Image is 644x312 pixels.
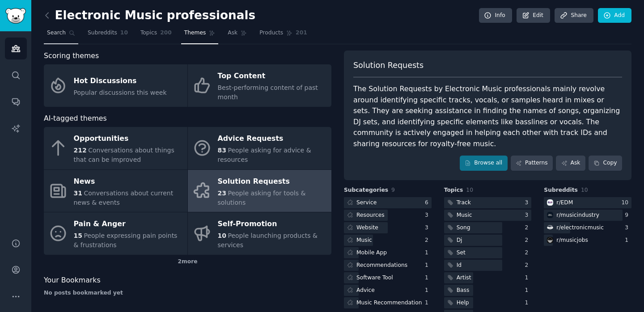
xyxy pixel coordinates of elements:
[444,197,532,208] a: Track3
[44,51,99,62] span: Scoring themes
[137,26,175,44] a: Topics200
[356,287,375,295] div: Advice
[188,64,331,107] a: Top ContentBest-performing content of past month
[525,261,532,270] div: 2
[85,26,131,44] a: Subreddits10
[218,217,327,232] div: Self-Promotion
[555,8,593,23] a: Share
[581,187,588,193] span: 10
[181,26,219,44] a: Themes
[425,261,432,270] div: 1
[425,299,432,307] div: 1
[547,237,553,243] img: musicjobs
[44,127,187,169] a: Opportunities212Conversations about things that can be improved
[74,217,183,232] div: Pain & Anger
[225,26,250,44] a: Ask
[444,186,463,194] span: Topics
[598,8,631,23] a: Add
[44,113,107,124] span: AI-tagged themes
[511,156,553,171] a: Patterns
[44,289,331,297] div: No posts bookmarked yet
[218,147,311,163] span: People asking for advice & resources
[466,187,473,193] span: 10
[457,274,471,282] div: Artist
[344,272,432,283] a: Software Tool1
[74,190,82,197] span: 31
[296,29,307,37] span: 201
[160,29,172,37] span: 200
[425,224,432,232] div: 3
[457,211,472,219] div: Music
[356,261,407,270] div: Recommendations
[218,84,318,101] span: Best-performing content of past month
[5,8,26,24] img: GummySearch logo
[444,272,532,283] a: Artist1
[479,8,512,23] a: Info
[44,212,187,255] a: Pain & Anger15People expressing pain points & frustrations
[425,199,432,207] div: 6
[344,285,432,296] a: Advice1
[44,255,331,269] div: 2 more
[218,147,226,154] span: 83
[625,224,631,232] div: 3
[556,156,585,171] a: Ask
[74,232,82,239] span: 15
[544,197,631,208] a: EDMr/EDM10
[547,199,553,206] img: EDM
[625,211,631,219] div: 9
[444,285,532,296] a: Bass1
[228,29,237,37] span: Ask
[525,299,532,307] div: 1
[344,235,432,246] a: Music2
[457,261,462,270] div: Id
[74,89,167,96] span: Popular discussions this week
[425,249,432,257] div: 1
[556,211,599,219] div: r/ musicindustry
[74,174,183,189] div: News
[344,247,432,258] a: Mobile App1
[556,236,588,245] div: r/ musicjobs
[525,236,532,245] div: 2
[444,210,532,221] a: Music3
[344,197,432,208] a: Service6
[44,8,255,23] h2: Electronic Music professionals
[259,29,283,37] span: Products
[218,174,327,189] div: Solution Requests
[44,64,187,107] a: Hot DiscussionsPopular discussions this week
[425,211,432,219] div: 3
[344,297,432,308] a: Music Recommendation1
[74,147,87,154] span: 212
[460,156,508,171] a: Browse all
[218,190,226,197] span: 23
[256,26,310,44] a: Products201
[589,156,622,171] button: Copy
[188,212,331,255] a: Self-Promotion10People launching products & services
[457,249,466,257] div: Set
[517,8,550,23] a: Edit
[547,224,553,231] img: electronicmusic
[444,235,532,246] a: Dj2
[356,274,393,282] div: Software Tool
[547,212,553,218] img: musicindustry
[188,170,331,212] a: Solution Requests23People asking for tools & solutions
[74,232,178,249] span: People expressing pain points & frustrations
[525,211,532,219] div: 3
[356,299,422,307] div: Music Recommendation
[356,249,387,257] div: Mobile App
[218,190,306,206] span: People asking for tools & solutions
[444,247,532,258] a: Set2
[556,224,604,232] div: r/ electronicmusic
[88,29,117,37] span: Subreddits
[425,236,432,245] div: 2
[457,287,470,295] div: Bass
[344,260,432,271] a: Recommendations1
[425,274,432,282] div: 1
[544,222,631,233] a: electronicmusicr/electronicmusic3
[184,29,206,37] span: Themes
[444,297,532,308] a: Help1
[425,287,432,295] div: 1
[457,224,470,232] div: Song
[344,222,432,233] a: Website3
[44,275,101,286] span: Your Bookmarks
[218,69,327,84] div: Top Content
